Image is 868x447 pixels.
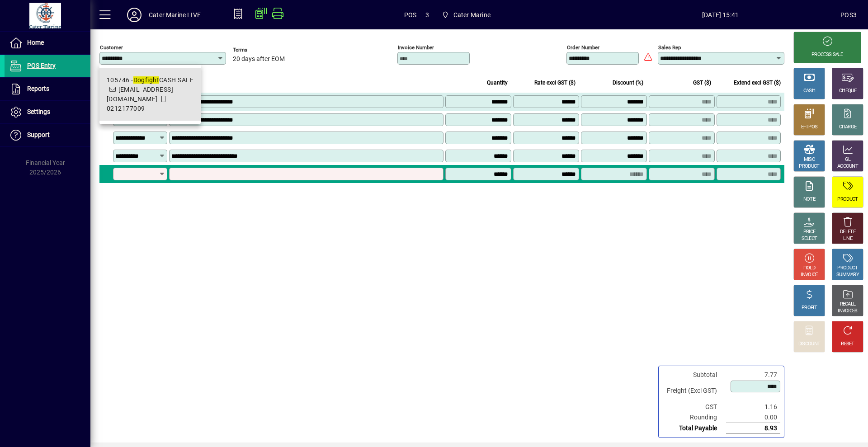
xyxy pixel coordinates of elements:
[133,76,145,84] em: Dog
[27,39,44,46] span: Home
[838,308,857,315] div: INVOICES
[438,7,494,23] span: Cater Marine
[120,7,149,23] button: Profile
[803,88,815,94] div: CASH
[803,229,816,235] div: PRICE
[845,156,851,163] div: GL
[145,76,159,84] em: fight
[107,86,173,103] span: [EMAIL_ADDRESS][DOMAIN_NAME]
[99,68,201,121] mat-option: 105746 - Dogfight CASH SALE
[233,56,285,63] span: 20 days after EOM
[802,305,817,311] div: PROFIT
[734,78,781,88] span: Extend excl GST ($)
[839,124,857,131] div: CHARGE
[726,423,780,434] td: 8.93
[534,78,576,88] span: Rate excl GST ($)
[801,124,818,131] div: EFTPOS
[100,44,123,51] mat-label: Customer
[5,78,90,100] a: Reports
[836,272,859,278] div: SUMMARY
[662,402,726,412] td: GST
[662,412,726,423] td: Rounding
[404,8,417,22] span: POS
[803,196,815,203] div: NOTE
[453,8,491,22] span: Cater Marine
[840,229,855,235] div: DELETE
[27,131,50,138] span: Support
[841,341,854,348] div: RESET
[837,265,858,272] div: PRODUCT
[843,235,852,242] div: LINE
[425,8,429,22] span: 3
[726,412,780,423] td: 0.00
[801,272,817,278] div: INVOICE
[662,423,726,434] td: Total Payable
[107,75,193,85] div: 105746 - CASH SALE
[27,85,49,92] span: Reports
[840,8,857,22] div: POS3
[799,163,819,170] div: PRODUCT
[693,78,711,88] span: GST ($)
[233,47,287,53] span: Terms
[487,78,508,88] span: Quantity
[804,156,815,163] div: MISC
[837,163,858,170] div: ACCOUNT
[149,8,201,22] div: Cater Marine LIVE
[662,370,726,380] td: Subtotal
[726,370,780,380] td: 7.77
[5,101,90,123] a: Settings
[107,105,145,112] span: 0212177009
[662,380,726,402] td: Freight (Excl GST)
[398,44,434,51] mat-label: Invoice number
[27,108,50,115] span: Settings
[802,235,817,242] div: SELECT
[27,62,56,69] span: POS Entry
[839,88,856,94] div: CHEQUE
[840,301,856,308] div: RECALL
[5,32,90,54] a: Home
[613,78,643,88] span: Discount (%)
[658,44,681,51] mat-label: Sales rep
[837,196,858,203] div: PRODUCT
[803,265,815,272] div: HOLD
[811,52,843,58] div: PROCESS SALE
[798,341,820,348] div: DISCOUNT
[5,124,90,146] a: Support
[567,44,599,51] mat-label: Order number
[726,402,780,412] td: 1.16
[600,8,840,22] span: [DATE] 15:41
